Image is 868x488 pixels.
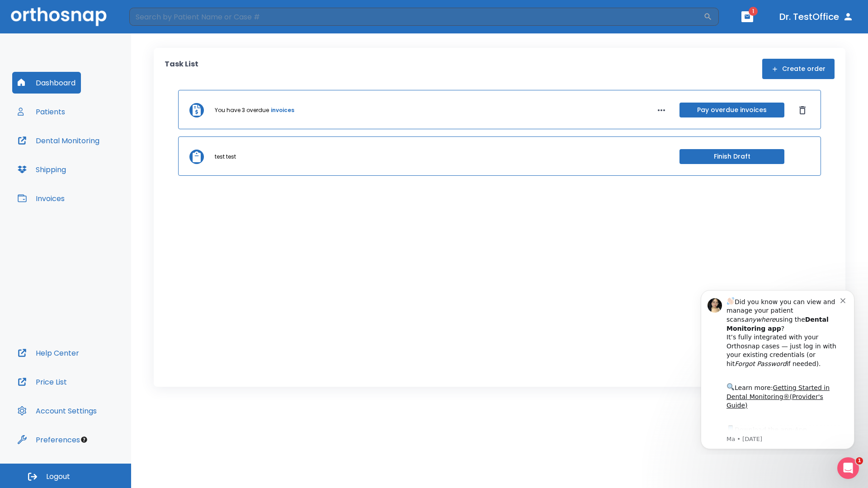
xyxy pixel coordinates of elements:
[12,400,102,422] button: Account Settings
[271,106,294,114] a: invoices
[12,342,85,364] button: Help Center
[749,7,758,16] span: 1
[679,103,784,117] button: Pay overdue invoices
[39,144,120,160] a: App Store
[39,142,153,188] div: Download the app: | ​ Let us know if you need help getting started!
[215,106,269,114] p: You have 3 overdue
[12,159,71,180] button: Shipping
[679,149,784,164] button: Finish Draft
[12,188,70,209] button: Invoices
[12,371,72,393] button: Price List
[46,472,70,482] span: Logout
[12,130,105,151] button: Dental Monitoring
[12,429,85,450] button: Preferences
[165,59,198,79] p: Task List
[687,282,868,455] iframe: Intercom notifications message
[215,153,236,161] p: test test
[856,457,863,465] span: 1
[39,153,153,161] p: Message from Ma, sent 4w ago
[762,59,835,79] button: Create order
[795,103,810,117] button: Dismiss
[12,101,71,122] button: Patients
[776,9,857,25] button: Dr. TestOffice
[153,14,160,21] button: Dismiss notification
[80,436,88,444] div: Tooltip anchor
[11,7,107,26] img: Orthosnap
[837,457,859,479] iframe: Intercom live chat
[12,72,81,94] button: Dashboard
[129,8,703,26] input: Search by Patient Name or Case #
